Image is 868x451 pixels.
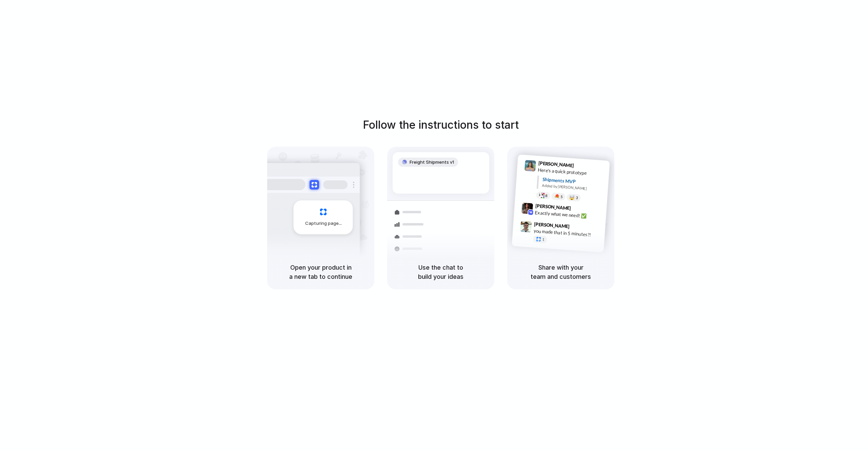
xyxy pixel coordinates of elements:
div: Added by [PERSON_NAME] [542,182,604,192]
div: you made that in 5 minutes?! [533,227,601,239]
div: Exactly what we need! ✅ [535,209,603,220]
span: [PERSON_NAME] [538,159,574,169]
div: Here's a quick prototype [538,166,606,178]
span: Freight Shipments v1 [410,159,454,166]
span: 8 [545,194,548,197]
div: Shipments MVP [542,176,605,187]
span: [PERSON_NAME] [534,220,570,230]
h5: Share with your team and customers [515,263,606,281]
span: 9:42 AM [573,205,587,213]
span: 3 [576,196,578,199]
span: 1 [542,237,545,241]
h5: Open your product in a new tab to continue [275,263,366,281]
span: Capturing page [305,220,343,227]
span: [PERSON_NAME] [535,202,571,212]
span: 9:47 AM [572,223,586,232]
h5: Use the chat to build your ideas [395,263,486,281]
span: 9:41 AM [576,162,590,170]
div: 🤯 [569,195,575,200]
h1: Follow the instructions to start [363,117,519,133]
span: 5 [560,195,563,198]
